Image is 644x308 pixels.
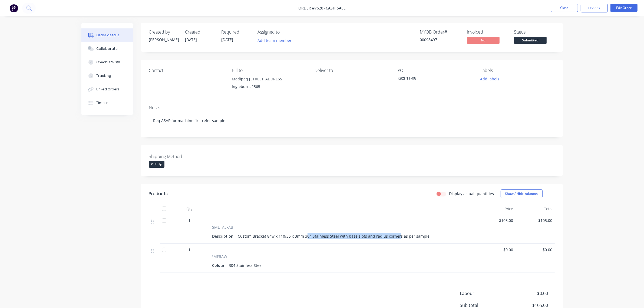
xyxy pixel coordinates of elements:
div: Created [185,30,215,35]
div: Colour [212,261,227,269]
button: Add team member [255,37,294,44]
button: Collaborate [81,42,133,55]
div: PO [398,68,472,73]
div: Collaborate [96,46,118,51]
div: Qty [173,204,206,214]
div: Description [212,232,236,240]
button: Order details [81,28,133,42]
button: Add team member [258,37,295,44]
div: [PERSON_NAME] [149,37,179,42]
span: Submitted [514,37,547,44]
button: Linked Orders [81,83,133,96]
div: Medipaq [STREET_ADDRESS] [232,75,306,83]
span: SMETALFAB [212,224,233,230]
span: [DATE] [185,37,197,42]
div: 00098497 [420,37,461,42]
div: Order details [96,33,119,38]
div: Assigned to [258,30,312,35]
button: Show / Hide columns [501,189,543,198]
div: Kazi 11-08 [398,75,465,83]
button: Timeline [81,96,133,110]
span: - [208,218,209,223]
span: - [208,247,209,252]
div: Labels [480,68,554,73]
button: Options [581,4,608,12]
span: $105.00 [478,218,513,223]
div: MYOB Order # [420,30,461,35]
div: Deliver to [315,68,389,73]
button: Close [551,4,578,12]
div: Medipaq [STREET_ADDRESS]Ingleburn, 2565 [232,75,306,93]
div: Tracking [96,73,111,78]
button: Tracking [81,69,133,83]
span: [DATE] [222,37,233,42]
label: Display actual quantities [449,191,494,196]
div: Timeline [96,100,111,105]
button: Checklists 0/0 [81,55,133,69]
div: Pick Up [149,161,164,168]
div: Required [222,30,251,35]
div: Created by [149,30,179,35]
span: 1 [189,218,191,223]
div: Status [514,30,555,35]
span: \MFRAW [212,254,227,259]
button: Add labels [477,75,502,83]
span: No [467,37,500,44]
div: Contact [149,68,223,73]
div: Price [476,204,516,214]
div: Req ASAP for machine fix - refer sample [149,112,555,129]
div: Ingleburn, 2565 [232,83,306,90]
button: Submitted [514,37,547,45]
span: 1 [189,247,191,253]
span: $0.00 [478,247,513,253]
div: Invoiced [467,30,508,35]
span: $0.00 [518,247,553,253]
span: $105.00 [518,218,553,223]
div: Checklists 0/0 [96,60,120,65]
span: Order #7628 - [298,6,326,11]
button: Edit Order [610,4,638,12]
span: Labour [460,290,508,297]
div: Linked Orders [96,87,120,92]
div: Total [516,204,555,214]
span: $0.00 [508,290,548,297]
div: Notes [149,105,555,110]
img: Factory [10,4,18,12]
span: Cash Sale [326,6,346,11]
label: Shipping Method [149,153,217,160]
div: Products [149,191,168,197]
div: Custom Bracket 84w x 110/35 x 3mm 304 Stainless Steel with base slots and radius corners as per s... [236,232,432,240]
div: 304 Stainless Steel [227,261,265,269]
div: Bill to [232,68,306,73]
